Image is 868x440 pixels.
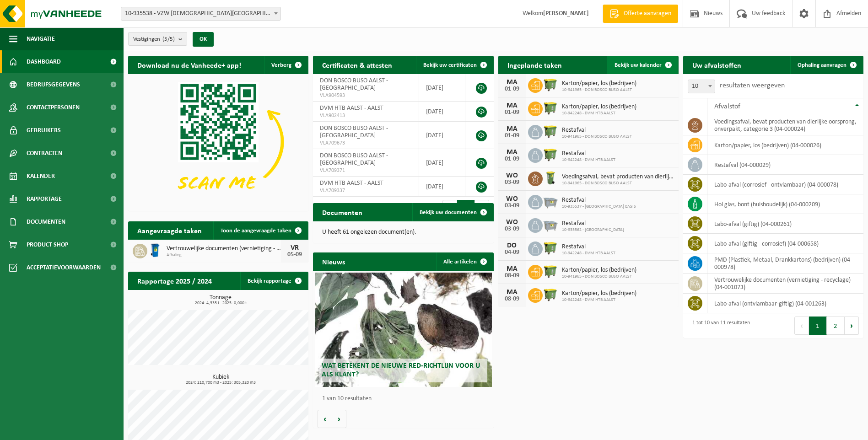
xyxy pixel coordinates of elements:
[322,396,489,402] p: 1 van 10 resultaten
[503,149,521,156] div: MA
[562,181,674,186] span: 10-941965 - DON BOSCO BUSO AALST
[503,226,521,232] div: 03-09
[562,80,636,87] span: Karton/papier, los (bedrijven)
[221,228,291,234] span: Toon de aangevraagde taken
[322,362,480,378] span: Wat betekent de nieuwe RED-richtlijn voor u als klant?
[562,103,636,111] span: Karton/papier, los (bedrijven)
[320,92,411,99] span: VLA904593
[167,252,281,258] span: Afhaling
[128,74,308,209] img: Download de VHEPlus App
[603,5,678,23] a: Offerte aanvragen
[128,32,187,46] button: Vestigingen(5/5)
[313,203,372,221] h2: Documenten
[543,193,558,209] img: WB-2500-GAL-GY-01
[562,274,636,279] span: 10-941965 - DON BOSCO BUSO AALST
[543,240,558,256] img: WB-1100-HPE-GN-50
[147,242,163,258] img: WB-0240-HPE-BE-09
[503,203,521,209] div: 03-09
[607,56,678,74] a: Bekijk uw kalender
[320,77,388,91] span: DON BOSCO BUSO AALST - [GEOGRAPHIC_DATA]
[503,156,521,162] div: 01-09
[543,123,558,139] img: WB-1100-HPE-GN-50
[503,249,521,256] div: 04-09
[167,245,281,252] span: Vertrouwelijke documenten (vernietiging - recyclage)
[707,274,863,294] td: vertrouwelijke documenten (vernietiging - recyclage) (04-001073)
[503,133,521,139] div: 01-09
[562,134,632,140] span: 10-941965 - DON BOSCO BUSO AALST
[320,112,411,119] span: VLA902413
[419,74,465,102] td: [DATE]
[503,195,521,203] div: WO
[419,102,465,122] td: [DATE]
[128,272,221,290] h2: Rapportage 2025 / 2024
[313,252,354,270] h2: Nieuws
[543,100,558,116] img: WB-1100-HPE-GN-50
[436,252,493,271] a: Alle artikelen
[543,10,589,17] strong: [PERSON_NAME]
[121,7,281,21] span: 10-935538 - VZW PRIESTER DAENS COLLEGE - AALST
[707,294,863,313] td: labo-afval (ontvlambaar-giftig) (04-001263)
[27,96,80,119] span: Contactpersonen
[827,317,845,335] button: 2
[543,170,558,186] img: WB-0140-HPE-GN-50
[707,214,863,234] td: labo-afval (giftig) (04-000261)
[133,32,175,46] span: Vestigingen
[562,290,636,297] span: Karton/papier, los (bedrijven)
[543,263,558,279] img: WB-1100-HPE-GN-50
[503,265,521,273] div: MA
[503,109,521,116] div: 01-09
[313,56,401,74] h2: Certificaten & attesten
[503,242,521,249] div: DO
[790,56,863,74] a: Ophaling aanvragen
[286,252,304,258] div: 05-09
[416,56,493,74] a: Bekijk uw certificaten
[562,197,636,204] span: Restafval
[133,295,308,306] h3: Tonnage
[562,87,636,93] span: 10-941965 - DON BOSCO BUSO AALST
[27,188,62,210] span: Rapportage
[809,317,827,335] button: 1
[562,150,615,157] span: Restafval
[27,142,62,165] span: Contracten
[128,221,211,239] h2: Aangevraagde taken
[332,410,346,428] button: Volgende
[420,209,477,215] span: Bekijk uw documenten
[562,267,636,274] span: Karton/papier, los (bedrijven)
[162,36,175,42] count: (5/5)
[320,180,383,187] span: DVM HTB AALST - AALST
[498,56,571,74] h2: Ingeplande taken
[133,381,308,385] span: 2024: 210,700 m3 - 2025: 305,320 m3
[419,149,465,177] td: [DATE]
[503,172,521,179] div: WO
[707,115,863,135] td: voedingsafval, bevat producten van dierlijke oorsprong, onverpakt, categorie 3 (04-000024)
[503,102,521,109] div: MA
[503,219,521,226] div: WO
[562,220,624,227] span: Restafval
[562,127,632,134] span: Restafval
[503,79,521,86] div: MA
[320,152,388,166] span: DON BOSCO BUSO AALST - [GEOGRAPHIC_DATA]
[798,62,846,68] span: Ophaling aanvragen
[543,77,558,92] img: WB-1100-HPE-GN-50
[562,243,615,251] span: Restafval
[322,229,484,236] p: U heeft 61 ongelezen document(en).
[27,27,55,50] span: Navigatie
[688,316,750,336] div: 1 tot 10 van 11 resultaten
[128,56,250,74] h2: Download nu de Vanheede+ app!
[315,273,491,387] a: Wat betekent de nieuwe RED-richtlijn voor u als klant?
[562,251,615,256] span: 10-942248 - DVM HTB AALST
[683,56,750,74] h2: Uw afvalstoffen
[264,56,307,74] button: Verberg
[794,317,809,335] button: Previous
[318,410,332,428] button: Vorige
[707,234,863,253] td: labo-afval (giftig - corrosief) (04-000658)
[320,125,388,139] span: DON BOSCO BUSO AALST - [GEOGRAPHIC_DATA]
[27,119,61,142] span: Gebruikers
[543,287,558,302] img: WB-1100-HPE-GN-50
[423,62,477,68] span: Bekijk uw certificaten
[688,80,715,93] span: 10
[133,374,308,385] h3: Kubiek
[562,204,636,209] span: 10-935537 - [GEOGRAPHIC_DATA] BASIS
[27,73,80,96] span: Bedrijfsgegevens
